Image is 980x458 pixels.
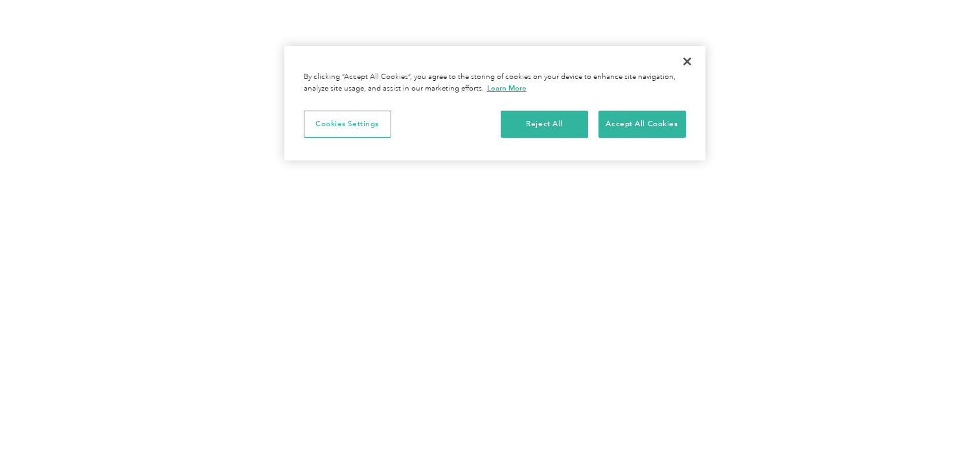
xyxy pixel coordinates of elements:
[284,46,705,160] div: Cookie banner
[284,46,705,160] div: Privacy
[501,111,588,138] button: Reject All
[304,72,686,94] div: By clicking “Accept All Cookies”, you agree to the storing of cookies on your device to enhance s...
[304,111,391,138] button: Cookies Settings
[487,83,527,93] a: More information about your privacy, opens in a new tab
[673,47,701,76] button: Close
[598,111,686,138] button: Accept All Cookies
